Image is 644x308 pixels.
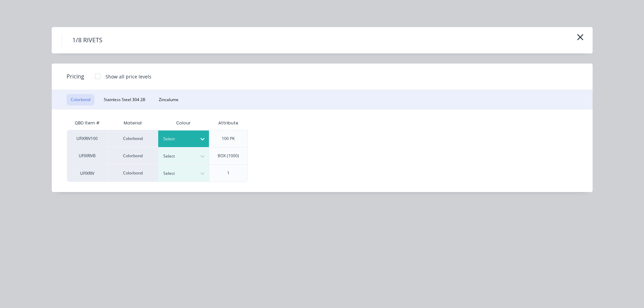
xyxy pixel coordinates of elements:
div: 1 [227,170,230,176]
div: UFIXRIV [67,164,108,182]
div: Colorbond [108,164,158,182]
span: Pricing [67,72,84,80]
div: Colorbond [108,147,158,164]
div: BOX (1000) [218,153,239,159]
div: UFIXRIV100 [67,130,108,147]
div: Colorbond [108,130,158,147]
button: Colorbond [67,94,94,105]
button: Stainless Steel 304 2B [100,94,149,105]
div: UFIXRIVB [67,147,108,164]
h4: 1/8 RIVETS [62,34,113,47]
div: Colour [158,116,209,130]
button: Zincalume [155,94,183,105]
div: 100 PK [222,136,235,142]
div: QBO Item # [67,116,108,130]
div: Show all price levels [105,73,151,80]
div: Material [108,116,158,130]
div: Attribute [213,115,244,132]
